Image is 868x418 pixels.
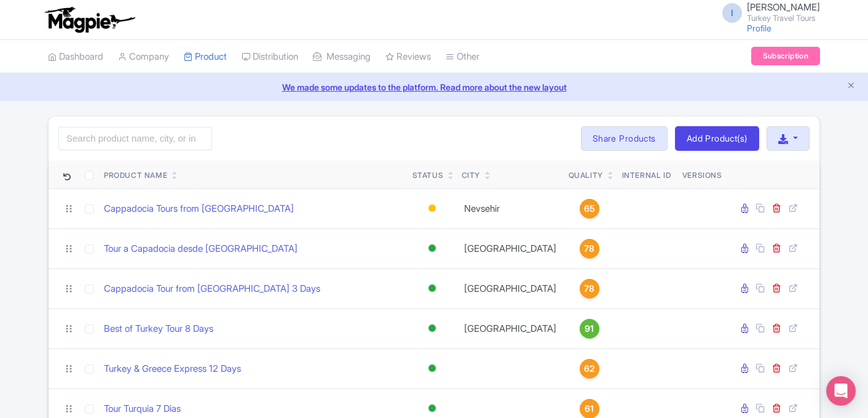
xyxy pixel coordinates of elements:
[426,360,438,377] div: Active
[426,239,438,257] div: Active
[722,3,742,23] span: I
[584,242,594,255] span: 78
[104,322,213,336] a: Best of Turkey Tour 8 Days
[751,47,820,65] a: Subscription
[104,202,294,216] a: Cappadocia Tours from [GEOGRAPHIC_DATA]
[104,362,241,376] a: Turkey & Greece Express 12 Days
[42,6,137,33] img: logo-ab69f6fb50320c5b225c76a69d11143b.png
[569,170,603,181] div: Quality
[677,161,727,189] th: Versions
[715,2,820,22] a: I [PERSON_NAME] Turkey Travel Tours
[581,126,668,151] a: Share Products
[585,322,594,336] span: 91
[426,199,438,217] div: Building
[585,402,594,416] span: 61
[426,279,438,297] div: Active
[58,127,212,150] input: Search product name, city, or interal id
[584,202,595,215] span: 65
[426,320,438,337] div: Active
[104,402,181,416] a: Tour Turquia 7 Dias
[412,170,444,181] div: Status
[242,40,298,74] a: Distribution
[457,308,564,348] td: [GEOGRAPHIC_DATA]
[569,319,610,339] a: 91
[675,126,759,151] a: Add Product(s)
[569,199,610,219] a: 65
[385,40,431,74] a: Reviews
[104,242,298,256] a: Tour a Capadocia desde [GEOGRAPHIC_DATA]
[313,40,371,74] a: Messaging
[826,376,856,406] div: Open Intercom Messenger
[48,40,103,74] a: Dashboard
[7,81,861,94] a: We made some updates to the platform. Read more about the new layout
[457,188,564,228] td: Nevsehir
[747,1,820,13] span: [PERSON_NAME]
[457,268,564,308] td: [GEOGRAPHIC_DATA]
[184,40,227,74] a: Product
[747,23,771,33] a: Profile
[569,359,610,379] a: 62
[446,40,479,74] a: Other
[457,228,564,268] td: [GEOGRAPHIC_DATA]
[584,282,594,295] span: 78
[584,362,595,376] span: 62
[615,161,677,189] th: Internal ID
[462,170,480,181] div: City
[569,239,610,259] a: 78
[426,400,438,417] div: Active
[118,40,169,74] a: Company
[104,282,320,296] a: Cappadocia Tour from [GEOGRAPHIC_DATA] 3 Days
[846,79,856,94] button: Close announcement
[104,170,167,181] div: Product Name
[569,279,610,299] a: 78
[747,14,820,22] small: Turkey Travel Tours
